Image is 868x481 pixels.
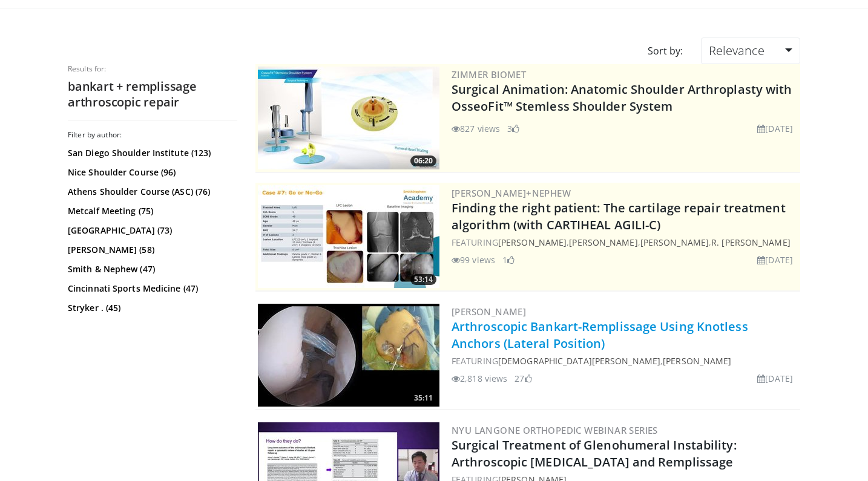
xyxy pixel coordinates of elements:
img: 5511b34b-6e8b-47df-b482-3c31bf70cbb7.300x170_q85_crop-smart_upscale.jpg [258,304,439,407]
a: [PERSON_NAME] [498,237,567,248]
a: Arthroscopic Bankart-Remplissage Using Knotless Anchors (Lateral Position) [452,318,748,352]
a: Cincinnati Sports Medicine (47) [68,283,234,295]
li: 2,818 views [452,372,507,385]
img: 2894c166-06ea-43da-b75e-3312627dae3b.300x170_q85_crop-smart_upscale.jpg [258,185,439,288]
li: 1 [502,254,515,266]
div: FEATURING , , , [452,236,798,249]
a: NYU Langone Orthopedic Webinar Series [452,424,658,436]
a: Surgical Animation: Anatomic Shoulder Arthroplasty with OsseoFit™ Stemless Shoulder System [452,81,792,114]
div: FEATURING , [452,355,798,367]
p: Results for: [68,64,237,74]
a: Nice Shoulder Course (96) [68,166,234,178]
a: [PERSON_NAME]+Nephew [452,187,571,199]
a: San Diego Shoulder Institute (123) [68,147,234,159]
a: [PERSON_NAME] [663,355,731,367]
a: [PERSON_NAME] (58) [68,244,234,256]
a: Stryker . (45) [68,302,234,314]
a: 53:14 [258,185,439,288]
a: [DEMOGRAPHIC_DATA][PERSON_NAME] [498,355,660,367]
a: Athens Shoulder Course (ASC) (76) [68,186,234,198]
div: Sort by: [639,38,692,64]
a: 06:20 [258,67,439,169]
a: R. [PERSON_NAME] [711,237,791,248]
h2: bankart + remplissage arthroscopic repair [68,79,237,110]
li: 3 [507,122,519,135]
li: 827 views [452,122,500,135]
span: 35:11 [410,393,436,404]
li: [DATE] [757,372,793,385]
span: Relevance [709,42,764,59]
a: Metcalf Meeting (75) [68,205,234,217]
a: Relevance [701,38,800,64]
span: 06:20 [410,155,436,166]
a: 35:11 [258,304,439,407]
a: Surgical Treatment of Glenohumeral Instability: Arthroscopic [MEDICAL_DATA] and Remplissage [452,437,737,470]
li: 99 views [452,254,495,266]
span: 53:14 [410,274,436,285]
a: [PERSON_NAME] [569,237,637,248]
a: Zimmer Biomet [452,68,526,80]
a: [PERSON_NAME] [452,306,526,318]
a: [PERSON_NAME] [640,237,709,248]
h3: Filter by author: [68,130,237,140]
img: 84e7f812-2061-4fff-86f6-cdff29f66ef4.300x170_q85_crop-smart_upscale.jpg [258,67,439,169]
li: [DATE] [757,122,793,135]
li: 27 [515,372,531,385]
a: [GEOGRAPHIC_DATA] (73) [68,224,234,237]
a: Finding the right patient: The cartilage repair treatment algorithm (with CARTIHEAL AGILI-C) [452,200,786,233]
li: [DATE] [757,254,793,266]
a: Smith & Nephew (47) [68,263,234,275]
